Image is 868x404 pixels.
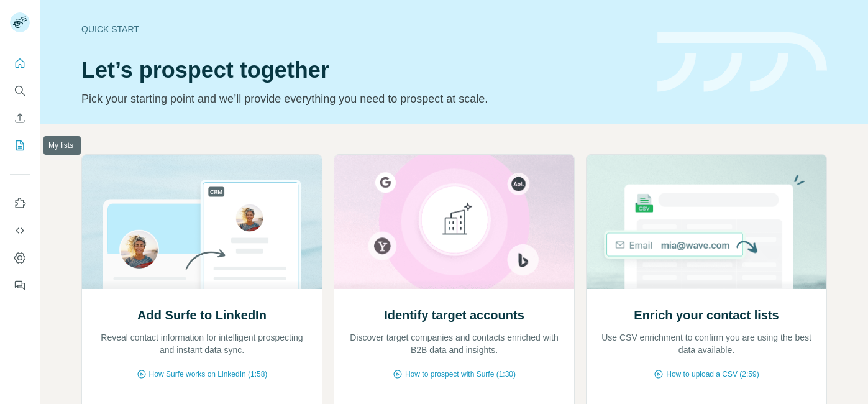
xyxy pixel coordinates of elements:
[10,107,30,129] button: Enrich CSV
[586,155,827,289] img: Enrich your contact lists
[81,155,322,289] img: Add Surfe to LinkedIn
[634,306,779,324] h2: Enrich your contact lists
[666,369,759,380] span: How to upload a CSV (2:59)
[10,192,30,214] button: Use Surfe on LinkedIn
[10,52,30,75] button: Quick start
[10,80,30,102] button: Search
[94,331,309,356] p: Reveal contact information for intelligent prospecting and instant data sync.
[599,331,814,356] p: Use CSV enrichment to confirm you are using the best data available.
[81,90,642,108] p: Pick your starting point and we’ll provide everything you need to prospect at scale.
[10,134,30,157] button: My lists
[384,306,524,324] h2: Identify target accounts
[81,23,642,35] div: Quick start
[10,219,30,242] button: Use Surfe API
[334,155,575,289] img: Identify target accounts
[347,331,562,356] p: Discover target companies and contacts enriched with B2B data and insights.
[81,58,642,83] h1: Let’s prospect together
[10,274,30,296] button: Feedback
[149,369,268,380] span: How Surfe works on LinkedIn (1:58)
[657,32,827,93] img: banner
[137,306,267,324] h2: Add Surfe to LinkedIn
[405,369,516,380] span: How to prospect with Surfe (1:30)
[10,247,30,269] button: Dashboard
